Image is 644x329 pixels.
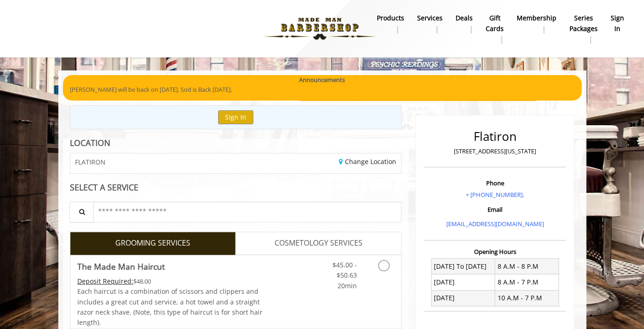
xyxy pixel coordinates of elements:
[77,276,263,286] div: $48.00
[275,237,363,249] span: COSMETOLOGY SERVICES
[115,237,190,249] span: GROOMING SERVICES
[466,190,524,199] a: + [PHONE_NUMBER].
[479,12,510,46] a: Gift cardsgift cards
[495,274,559,290] td: 8 A.M - 7 P.M
[77,260,165,273] b: The Made Man Haircut
[611,13,624,34] b: sign in
[218,110,253,124] button: Sign In
[517,13,556,23] b: Membership
[299,75,345,85] b: Announcements
[426,146,563,156] p: [STREET_ADDRESS][US_STATE]
[337,281,356,290] span: 20min
[446,220,544,228] a: [EMAIL_ADDRESS][DOMAIN_NAME]
[256,3,383,54] img: Made Man Barbershop logo
[486,13,504,34] b: gift cards
[495,290,559,306] td: 10 A.M - 7 P.M
[70,137,110,148] b: LOCATION
[77,287,263,327] span: Each haircut is a combination of scissors and clippers and includes a great cut and service, a ho...
[69,202,94,222] button: Service Search
[426,206,563,213] h3: Email
[411,12,449,36] a: ServicesServices
[569,13,598,34] b: Series packages
[495,259,559,274] td: 8 A.M - 8 P.M
[426,180,563,186] h3: Phone
[431,290,495,306] td: [DATE]
[77,277,133,285] span: This service needs some Advance to be paid before we block your appointment
[431,259,495,274] td: [DATE] To [DATE]
[426,130,563,143] h2: Flatiron
[424,248,566,255] h3: Opening Hours
[449,12,479,36] a: DealsDeals
[70,85,575,95] p: [PERSON_NAME] will be back on [DATE]. Sod is Back [DATE].
[456,13,473,23] b: Deals
[417,13,443,23] b: Services
[510,12,563,36] a: MembershipMembership
[370,12,411,36] a: Productsproducts
[604,12,631,36] a: sign insign in
[563,12,604,46] a: Series packagesSeries packages
[75,158,106,165] span: FLATIRON
[339,157,396,166] a: Change Location
[377,13,404,23] b: products
[332,260,356,279] span: $45.00 - $50.63
[70,183,402,192] div: SELECT A SERVICE
[431,274,495,290] td: [DATE]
